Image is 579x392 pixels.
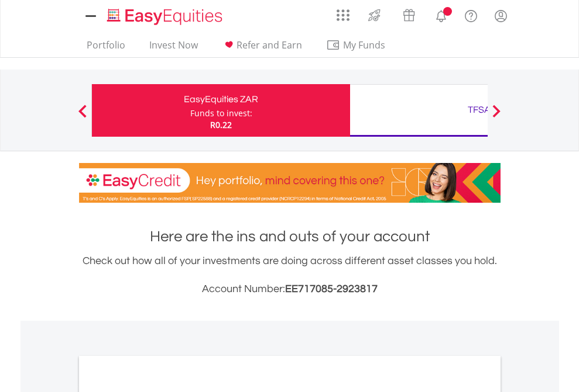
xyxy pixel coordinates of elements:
img: EasyCredit Promotion Banner [79,163,501,203]
a: Vouchers [392,3,426,25]
span: Refer and Earn [237,39,302,51]
h3: Account Number: [79,281,501,297]
a: AppsGrid [329,3,357,22]
a: Notifications [426,3,456,26]
span: My Funds [326,37,403,53]
a: Portfolio [82,39,130,57]
a: Invest Now [145,39,203,57]
img: thrive-v2.svg [365,6,384,25]
img: grid-menu-icon.svg [337,9,350,22]
a: FAQ's and Support [456,3,486,26]
button: Previous [71,110,94,122]
div: Funds to invest: [190,107,252,119]
a: My Profile [486,3,516,29]
div: EasyEquities ZAR [99,91,343,107]
span: R0.22 [210,119,232,130]
img: EasyEquities_Logo.png [105,7,227,26]
span: EE717085-2923817 [285,283,378,294]
img: vouchers-v2.svg [399,6,419,25]
h1: Here are the ins and outs of your account [79,226,501,247]
a: Refer and Earn [217,39,307,57]
div: Check out how all of your investments are doing across different asset classes you hold. [79,253,501,297]
a: Home page [102,3,227,26]
button: Next [485,110,508,122]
